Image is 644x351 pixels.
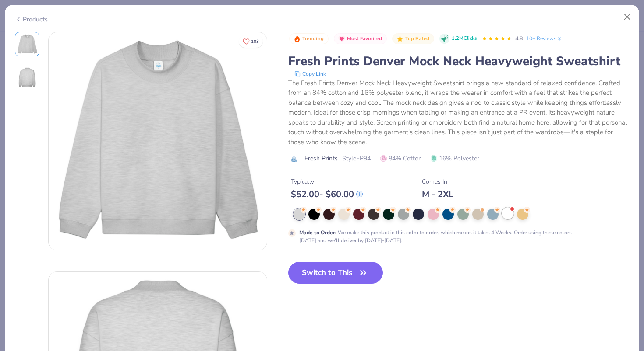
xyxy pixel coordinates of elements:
div: Comes In [422,177,453,186]
span: 103 [251,39,259,44]
img: Trending sort [294,35,301,42]
span: 4.8 [515,35,523,42]
button: Like [239,35,263,48]
img: Front [17,34,38,55]
button: Close [619,9,636,25]
button: Badge Button [334,33,387,45]
img: brand logo [288,156,300,163]
span: 1.2M Clicks [452,35,477,42]
button: Badge Button [289,33,329,45]
div: Fresh Prints Denver Mock Neck Heavyweight Sweatshirt [288,53,630,70]
img: Front [49,32,267,250]
span: Fresh Prints [304,154,338,163]
button: copy to clipboard [292,70,329,78]
span: 16% Polyester [431,154,479,163]
strong: Made to Order : [299,229,336,236]
span: Most Favorited [347,36,382,41]
span: Trending [302,36,324,41]
span: Top Rated [405,36,430,41]
div: The Fresh Prints Denver Mock Neck Heavyweight Sweatshirt brings a new standard of relaxed confide... [288,78,630,147]
div: Products [15,15,48,24]
span: 84% Cotton [380,154,422,163]
div: Typically [291,177,363,186]
button: Switch to This [288,262,383,284]
div: We make this product in this color to order, which means it takes 4 Weeks. Order using these colo... [299,229,589,244]
a: 10+ Reviews [526,35,563,42]
div: 4.8 Stars [482,32,512,46]
span: Style FP94 [342,154,371,163]
div: $ 52.00 - $ 60.00 [291,189,363,200]
img: Most Favorited sort [338,35,345,42]
img: Back [17,67,38,88]
div: M - 2XL [422,189,453,200]
img: Top Rated sort [396,35,403,42]
button: Badge Button [392,33,434,45]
